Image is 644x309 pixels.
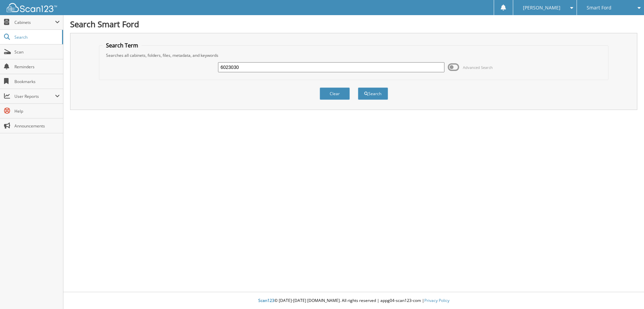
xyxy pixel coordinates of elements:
span: Search [14,34,59,40]
span: [PERSON_NAME] [523,6,560,10]
span: Help [14,108,60,114]
iframe: Chat Widget [610,277,644,309]
div: Searches all cabinets, folders, files, metadata, and keywords [103,52,605,58]
button: Search [358,87,388,100]
span: Scan [14,49,60,55]
span: Bookmarks [14,79,60,84]
legend: Search Term [103,42,142,49]
img: scan123-logo-white.svg [7,3,57,12]
span: User Reports [14,93,55,99]
span: Scan123 [258,298,274,303]
a: Privacy Policy [424,298,449,303]
span: Announcements [14,123,60,129]
span: Reminders [14,64,60,70]
span: Cabinets [14,20,55,25]
h1: Search Smart Ford [70,18,637,30]
span: Advanced Search [463,65,493,70]
div: © [DATE]-[DATE] [DOMAIN_NAME]. All rights reserved | appg04-scan123-com | [63,293,644,309]
span: Smart Ford [587,6,611,10]
button: Clear [320,87,350,100]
